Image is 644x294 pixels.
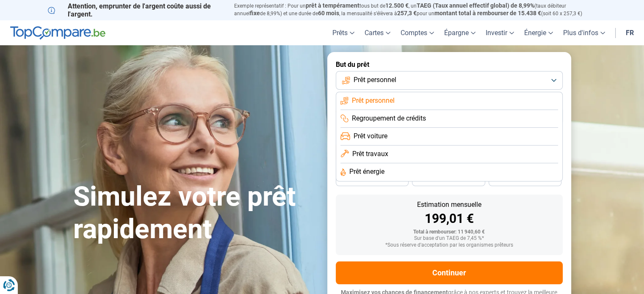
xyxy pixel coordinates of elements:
[250,10,260,16] span: fixe
[519,20,558,45] a: Énergie
[343,229,556,235] div: Total à rembourser: 11 940,60 €
[336,71,563,90] button: Prêt personnel
[354,132,387,141] span: Prêt voiture
[558,20,610,45] a: Plus d'infos
[327,20,359,45] a: Prêts
[516,177,534,182] span: 24 mois
[234,2,597,17] p: Exemple représentatif : Pour un tous but de , un (taux débiteur annuel de 8,99%) et une durée de ...
[352,96,395,105] span: Prêt personnel
[306,2,359,9] span: prêt à tempérament
[10,26,105,40] img: TopCompare
[359,20,395,45] a: Cartes
[336,60,563,69] label: But du prêt
[352,149,388,159] span: Prêt travaux
[397,10,417,16] span: 257,3 €
[48,2,224,18] p: Attention, emprunter de l'argent coûte aussi de l'argent.
[354,75,396,85] span: Prêt personnel
[73,181,317,246] h1: Simulez votre prêt rapidement
[434,10,541,16] span: montant total à rembourser de 15.438 €
[439,177,458,182] span: 30 mois
[343,236,556,242] div: Sur base d'un TAEG de 7,45 %*
[439,20,481,45] a: Épargne
[336,261,563,284] button: Continuer
[343,212,556,225] div: 199,01 €
[481,20,519,45] a: Investir
[352,114,426,123] span: Regroupement de crédits
[385,2,409,9] span: 12.500 €
[343,201,556,208] div: Estimation mensuelle
[343,242,556,248] div: *Sous réserve d'acceptation par les organismes prêteurs
[621,20,639,45] a: fr
[417,2,534,9] span: TAEG (Taux annuel effectif global) de 8,99%
[363,177,381,182] span: 36 mois
[395,20,439,45] a: Comptes
[318,10,339,16] span: 60 mois
[349,167,384,176] span: Prêt énergie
